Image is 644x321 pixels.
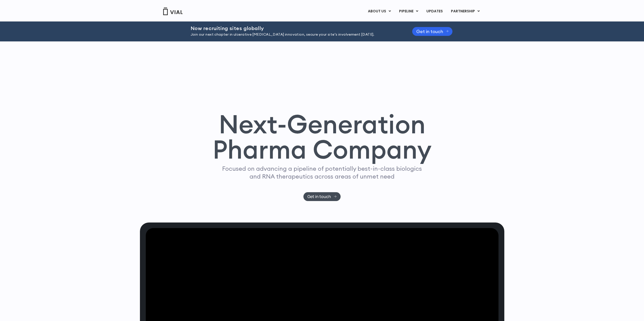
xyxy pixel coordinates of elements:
[163,8,183,15] img: Vial Logo
[412,27,453,36] a: Get in touch
[191,26,400,31] h2: Now recruiting sites globally
[364,7,395,16] a: ABOUT USMenu Toggle
[307,195,331,199] span: Get in touch
[303,192,341,201] a: Get in touch
[220,165,424,180] p: Focused on advancing a pipeline of potentially best-in-class biologics and RNA therapeutics acros...
[416,30,443,33] span: Get in touch
[191,32,400,37] p: Join our next chapter in ulcerative [MEDICAL_DATA] innovation, secure your site’s involvement [DA...
[213,111,432,162] h1: Next-Generation Pharma Company
[447,7,484,16] a: PARTNERSHIPMenu Toggle
[395,7,422,16] a: PIPELINEMenu Toggle
[422,7,447,16] a: UPDATES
